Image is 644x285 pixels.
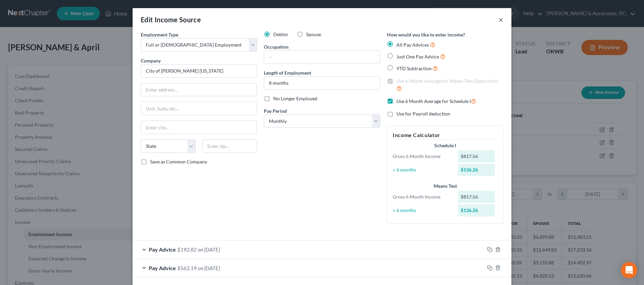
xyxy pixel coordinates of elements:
[273,96,317,101] span: No Longer Employed
[458,150,495,162] div: $817.56
[141,32,178,37] span: Employment Type
[458,164,495,176] div: $136.26
[306,31,321,37] span: Spouse
[396,78,498,84] span: Use 6 Month Average for Means Test Deductions
[389,166,455,173] div: ÷ 6 months
[149,246,176,253] span: Pay Advice
[396,66,432,71] span: YTD Subtraction
[499,16,503,24] button: ×
[264,108,287,114] span: Pay Period
[396,111,450,116] span: Use for Payroll deduction
[149,265,176,271] span: Pay Advice
[177,265,197,271] span: $562.19
[396,98,471,104] span: Use 6 Month Average for Schedule I
[202,139,257,153] input: Enter zip...
[264,51,380,63] input: --
[141,83,257,96] input: Enter address...
[393,131,498,139] h5: Income Calculator
[264,69,311,76] label: Length of Employment
[141,121,257,134] input: Enter city...
[389,207,455,214] div: ÷ 6 months
[393,142,498,149] div: Schedule I
[389,193,455,200] div: Gross 6 Month Income
[621,262,637,278] div: Open Intercom Messenger
[198,246,220,253] span: on [DATE]
[141,15,201,24] div: Edit Income Source
[141,64,257,78] input: Search company by name...
[264,43,289,50] label: Occupation
[198,265,220,271] span: on [DATE]
[387,31,465,38] label: How would you like to enter income?
[396,42,429,48] span: All Pay Advices
[273,31,289,37] span: Debtor
[389,153,455,160] div: Gross 6 Month Income
[264,77,380,89] input: ex: 2 years
[458,191,495,203] div: $817.56
[141,102,257,115] input: Unit, Suite, etc...
[396,54,439,59] span: Just One Pay Advice
[150,159,207,164] span: Save as Common Company
[393,183,498,189] div: Means Test
[141,58,161,63] span: Company
[177,246,197,253] span: $192.82
[458,204,495,216] div: $136.26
